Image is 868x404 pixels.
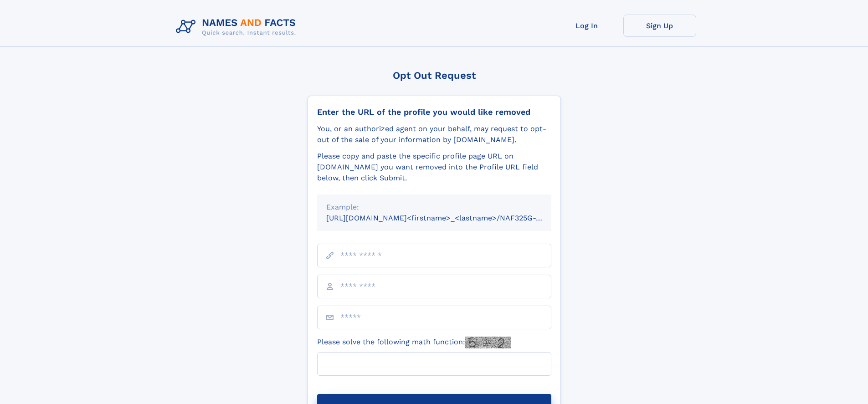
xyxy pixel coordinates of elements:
[550,15,623,37] a: Log In
[623,15,696,37] a: Sign Up
[317,337,511,348] label: Please solve the following math function:
[326,214,569,222] small: [URL][DOMAIN_NAME]<firstname>_<lastname>/NAF325G-xxxxxxxx
[326,202,542,213] div: Example:
[317,151,551,184] div: Please copy and paste the specific profile page URL on [DOMAIN_NAME] you want removed into the Pr...
[317,123,551,145] div: You, or an authorized agent on your behalf, may request to opt-out of the sale of your informatio...
[317,107,551,117] div: Enter the URL of the profile you would like removed
[308,70,561,81] div: Opt Out Request
[172,15,303,39] img: Logo Names and Facts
